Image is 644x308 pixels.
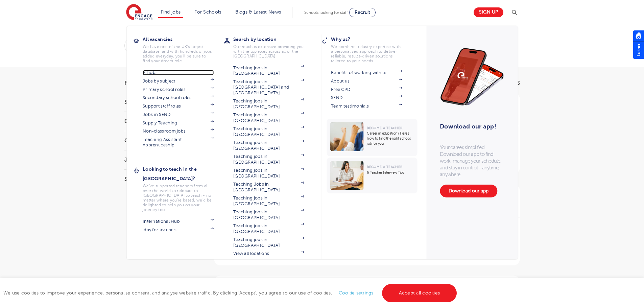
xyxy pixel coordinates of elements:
p: We have one of the UK's largest database. and with hundreds of jobs added everyday. you'll be sur... [143,44,214,63]
h3: Looking to teach in the [GEOGRAPHIC_DATA]? [143,164,224,183]
a: Accept all cookies [382,284,457,302]
p: Your career, simplified. Download our app to find work, manage your schedule, and stay in control... [440,144,504,178]
a: Jobs in SEND [143,112,214,117]
a: Teaching jobs in [GEOGRAPHIC_DATA] [233,154,304,165]
a: Primary school roles [143,87,214,92]
span: We use cookies to improve your experience, personalise content, and analyse website traffic. By c... [3,290,458,295]
a: Recruit [349,8,376,17]
a: Become a Teacher6 Teacher Interview Tips [327,158,419,193]
a: Teaching jobs in [GEOGRAPHIC_DATA] [233,168,304,179]
a: View all locations [233,251,304,256]
h3: County [124,119,199,124]
a: Looking to teach in the [GEOGRAPHIC_DATA]?We've supported teachers from all over the world to rel... [143,164,224,212]
a: Jobs by subject [143,78,214,84]
span: Schools looking for staff [304,10,348,15]
a: Blogs & Latest News [235,9,281,15]
a: International Hub [143,219,214,224]
a: Teaching jobs in [GEOGRAPHIC_DATA] and [GEOGRAPHIC_DATA] [233,79,304,96]
a: Teaching jobs in [GEOGRAPHIC_DATA] [233,98,304,110]
img: Engage Education [126,4,152,21]
a: Teaching jobs in [GEOGRAPHIC_DATA] [233,112,304,123]
div: Submit [124,38,445,53]
a: Teaching jobs in [GEOGRAPHIC_DATA] [233,223,304,234]
h3: Start Date [124,99,199,105]
a: Download our app [440,185,497,197]
a: Become a TeacherCareer in education? Here’s how to find the right school job for you [327,119,419,156]
span: Become a Teacher [367,165,402,169]
a: Supply Teaching [143,120,214,126]
a: iday for teachers [143,227,214,233]
a: Teaching jobs in [GEOGRAPHIC_DATA] [233,126,304,137]
p: We've supported teachers from all over the world to relocate to [GEOGRAPHIC_DATA] to teach - no m... [143,184,214,212]
a: Team testimonials [331,103,402,109]
a: Teaching jobs in [GEOGRAPHIC_DATA] [233,209,304,220]
a: Non-classroom jobs [143,128,214,134]
a: Teaching Jobs in [GEOGRAPHIC_DATA] [233,182,304,193]
p: 6 Teacher Interview Tips [367,170,414,175]
a: Secondary school roles [143,95,214,100]
a: Free CPD [331,87,402,92]
a: Search by locationOur reach is extensive providing you with the top roles across all of the [GEOG... [233,34,314,58]
a: All vacanciesWe have one of the UK's largest database. and with hundreds of jobs added everyday. ... [143,34,224,63]
a: All jobs [143,70,214,75]
a: About us [331,78,402,84]
a: Teaching jobs in [GEOGRAPHIC_DATA] [233,237,304,248]
a: Find jobs [161,9,181,15]
span: Filters [124,80,145,86]
p: We combine industry expertise with a personalised approach to deliver reliable, results-driven so... [331,44,402,63]
a: Teaching Assistant Apprenticeship [143,137,214,148]
span: Recruit [355,10,370,15]
a: Teaching jobs in [GEOGRAPHIC_DATA] [233,195,304,207]
a: Teaching jobs in [GEOGRAPHIC_DATA] [233,65,304,76]
a: Teaching jobs in [GEOGRAPHIC_DATA] [233,140,304,151]
a: For Schools [194,9,221,15]
h3: Search by location [233,34,314,44]
a: SEND [331,95,402,100]
h3: Sector [124,176,199,182]
a: Why us?We combine industry expertise with a personalised approach to deliver reliable, results-dr... [331,34,412,63]
h3: Job Type [124,157,199,163]
h3: City [124,138,199,143]
a: Benefits of working with us [331,70,402,75]
span: Become a Teacher [367,126,402,130]
a: Sign up [474,7,503,17]
h3: All vacancies [143,34,224,44]
p: Career in education? Here’s how to find the right school job for you [367,131,414,146]
p: Our reach is extensive providing you with the top roles across all of the [GEOGRAPHIC_DATA] [233,44,304,58]
a: Support staff roles [143,103,214,109]
h3: Why us? [331,34,412,44]
h3: Download our app! [440,119,501,134]
a: Cookie settings [339,290,374,295]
